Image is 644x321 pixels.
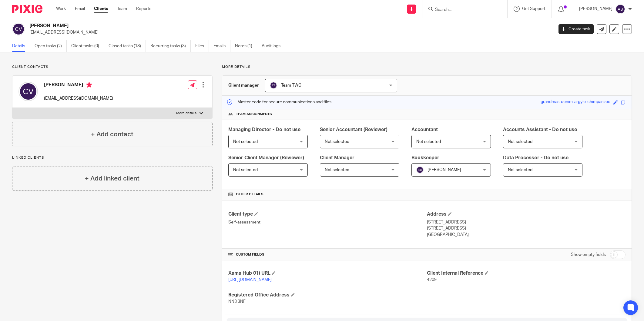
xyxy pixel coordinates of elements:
[117,6,127,12] a: Team
[71,40,104,52] a: Client tasks (0)
[86,82,92,88] i: Primary
[12,23,25,35] img: svg%3E
[227,99,331,105] p: Master code for secure communications and files
[228,270,427,276] h4: Xama Hub 01) URL
[228,219,427,225] p: Self-assessment
[262,40,285,52] a: Audit logs
[29,23,445,29] h2: [PERSON_NAME]
[615,4,625,14] img: svg%3E
[503,127,577,132] span: Accounts Assistant - Do not use
[416,140,441,144] span: Not selected
[541,99,610,106] div: grandmas-denim-argyle-chimpanzee
[35,40,67,52] a: Open tasks (2)
[427,211,626,217] h4: Address
[427,232,626,238] p: [GEOGRAPHIC_DATA]
[571,252,606,258] label: Show empty fields
[213,40,230,52] a: Emails
[558,24,594,34] a: Create task
[150,40,191,52] a: Recurring tasks (3)
[411,155,439,160] span: Bookkeeper
[579,6,612,12] p: [PERSON_NAME]
[236,192,263,197] span: Other details
[416,166,424,174] img: svg%3E
[522,7,545,11] span: Get Support
[427,219,626,225] p: [STREET_ADDRESS]
[94,6,108,12] a: Clients
[222,65,632,69] p: More details
[508,140,532,144] span: Not selected
[236,112,272,117] span: Team assignments
[29,29,549,35] p: [EMAIL_ADDRESS][DOMAIN_NAME]
[12,40,30,52] a: Details
[233,140,258,144] span: Not selected
[228,211,427,217] h4: Client type
[44,95,113,101] p: [EMAIL_ADDRESS][DOMAIN_NAME]
[228,82,259,88] h3: Client manager
[427,225,626,231] p: [STREET_ADDRESS]
[44,82,113,89] h4: [PERSON_NAME]
[427,270,626,276] h4: Client Internal Reference
[195,40,209,52] a: Files
[508,168,532,172] span: Not selected
[228,155,304,160] span: Senior Client Manager (Reviewer)
[428,168,461,172] span: [PERSON_NAME]
[503,155,569,160] span: Data Processor - Do not use
[12,155,213,160] p: Linked clients
[91,130,133,139] h4: + Add contact
[56,6,66,12] a: Work
[325,140,349,144] span: Not selected
[427,278,437,282] span: 4209
[176,111,196,116] p: More details
[75,6,85,12] a: Email
[12,5,42,13] img: Pixie
[235,40,257,52] a: Notes (1)
[136,6,151,12] a: Reports
[12,65,213,69] p: Client contacts
[434,7,489,13] input: Search
[228,252,427,257] h4: CUSTOM FIELDS
[85,174,139,183] h4: + Add linked client
[411,127,438,132] span: Accountant
[228,127,300,132] span: Managing Director - Do not use
[109,40,146,52] a: Closed tasks (18)
[228,292,427,298] h4: Registered Office Address
[18,82,38,101] img: svg%3E
[325,168,349,172] span: Not selected
[320,127,387,132] span: Senior Accountant (Reviewer)
[228,278,272,282] a: [URL][DOMAIN_NAME]
[281,83,301,88] span: Team TWC
[320,155,354,160] span: Client Manager
[228,299,246,304] span: NN3 3NF
[233,168,258,172] span: Not selected
[270,82,277,89] img: svg%3E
